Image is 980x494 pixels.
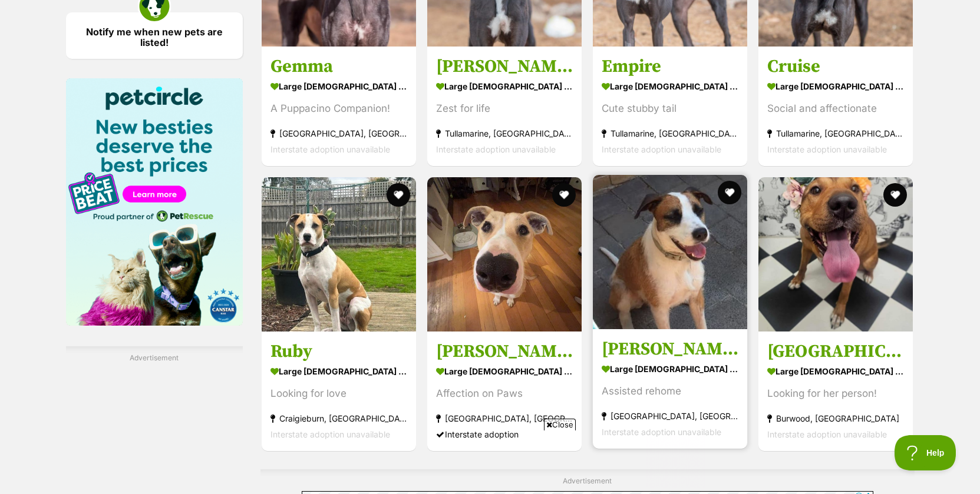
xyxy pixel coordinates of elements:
[270,101,407,117] div: A Puppacino Companion!
[884,183,908,207] button: favourite
[66,12,243,59] a: Notify me when new pets are listed!
[718,181,741,204] button: favourite
[767,362,904,379] strong: large [DEMOGRAPHIC_DATA] Dog
[767,101,904,117] div: Social and affectionate
[436,340,573,362] h3: [PERSON_NAME]
[767,55,904,78] h3: Cruise
[262,331,416,450] a: Ruby large [DEMOGRAPHIC_DATA] Dog Looking for love Craigieburn, [GEOGRAPHIC_DATA] Interstate adop...
[262,177,416,331] img: Ruby - Staffy Dog
[436,385,573,401] div: Affection on Paws
[387,183,410,207] button: favourite
[270,78,407,95] strong: large [DEMOGRAPHIC_DATA] Dog
[593,47,747,166] a: Empire large [DEMOGRAPHIC_DATA] Dog Cute stubby tail Tullamarine, [GEOGRAPHIC_DATA] Interstate ad...
[767,410,904,426] strong: Burwood, [GEOGRAPHIC_DATA]
[270,125,407,141] strong: [GEOGRAPHIC_DATA], [GEOGRAPHIC_DATA]
[270,144,390,154] span: Interstate adoption unavailable
[758,47,913,166] a: Cruise large [DEMOGRAPHIC_DATA] Dog Social and affectionate Tullamarine, [GEOGRAPHIC_DATA] Inters...
[262,47,416,166] a: Gemma large [DEMOGRAPHIC_DATA] Dog A Puppacino Companion! [GEOGRAPHIC_DATA], [GEOGRAPHIC_DATA] In...
[767,144,887,154] span: Interstate adoption unavailable
[436,362,573,379] strong: large [DEMOGRAPHIC_DATA] Dog
[602,144,721,154] span: Interstate adoption unavailable
[270,429,390,439] span: Interstate adoption unavailable
[767,78,904,95] strong: large [DEMOGRAPHIC_DATA] Dog
[758,177,913,331] img: Verona - Shar-Pei x Mastiff Dog
[767,429,887,439] span: Interstate adoption unavailable
[276,435,705,488] iframe: Advertisement
[436,426,573,442] div: Interstate adoption
[436,144,556,154] span: Interstate adoption unavailable
[270,55,407,78] h3: Gemma
[436,410,573,426] strong: [GEOGRAPHIC_DATA], [GEOGRAPHIC_DATA]
[758,331,913,450] a: [GEOGRAPHIC_DATA] large [DEMOGRAPHIC_DATA] Dog Looking for her person! Burwood, [GEOGRAPHIC_DATA]...
[602,125,738,141] strong: Tullamarine, [GEOGRAPHIC_DATA]
[602,426,721,436] span: Interstate adoption unavailable
[895,435,956,470] iframe: Help Scout Beacon - Open
[593,329,747,448] a: [PERSON_NAME] large [DEMOGRAPHIC_DATA] Dog Assisted rehome [GEOGRAPHIC_DATA], [GEOGRAPHIC_DATA] I...
[270,385,407,401] div: Looking for love
[544,419,576,430] span: Close
[427,47,582,166] a: [PERSON_NAME] large [DEMOGRAPHIC_DATA] Dog Zest for life Tullamarine, [GEOGRAPHIC_DATA] Interstat...
[66,78,243,326] img: Pet Circle promo banner
[767,385,904,401] div: Looking for her person!
[436,55,573,78] h3: [PERSON_NAME]
[436,101,573,117] div: Zest for life
[427,177,582,331] img: Cordelia - Bull Arab Dog
[552,183,576,207] button: favourite
[270,410,407,426] strong: Craigieburn, [GEOGRAPHIC_DATA]
[602,101,738,117] div: Cute stubby tail
[593,175,747,329] img: Buddy Holly - Staghound Dog
[602,383,738,399] div: Assisted rehome
[270,340,407,362] h3: Ruby
[767,125,904,141] strong: Tullamarine, [GEOGRAPHIC_DATA]
[602,55,738,78] h3: Empire
[767,340,904,362] h3: [GEOGRAPHIC_DATA]
[436,78,573,95] strong: large [DEMOGRAPHIC_DATA] Dog
[436,125,573,141] strong: Tullamarine, [GEOGRAPHIC_DATA]
[602,337,738,360] h3: [PERSON_NAME]
[427,331,582,450] a: [PERSON_NAME] large [DEMOGRAPHIC_DATA] Dog Affection on Paws [GEOGRAPHIC_DATA], [GEOGRAPHIC_DATA]...
[270,362,407,379] strong: large [DEMOGRAPHIC_DATA] Dog
[602,360,738,377] strong: large [DEMOGRAPHIC_DATA] Dog
[602,78,738,95] strong: large [DEMOGRAPHIC_DATA] Dog
[602,407,738,423] strong: [GEOGRAPHIC_DATA], [GEOGRAPHIC_DATA]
